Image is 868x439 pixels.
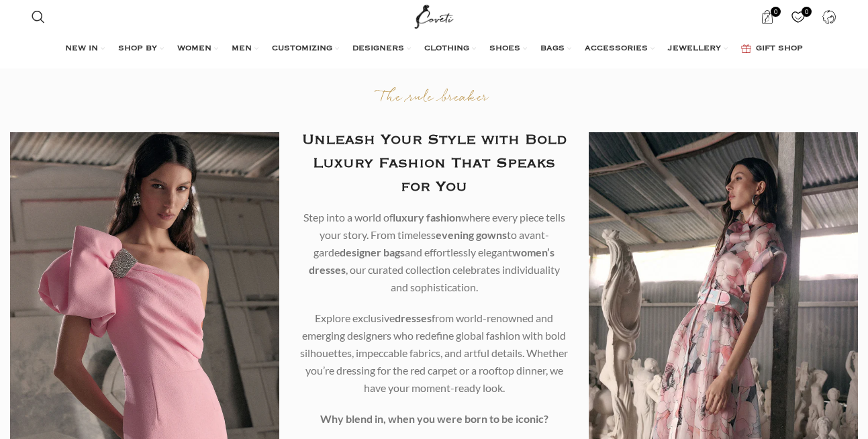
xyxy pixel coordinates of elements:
a: BAGS [540,36,571,62]
span: 0 [802,7,812,17]
div: Main navigation [25,36,842,62]
a: 0 [785,3,812,30]
b: designer bags [340,246,405,258]
span: BAGS [540,44,565,54]
div: My Wishlist [785,3,812,30]
span: ACCESSORIES [585,44,648,54]
a: ACCESSORIES [585,36,655,62]
b: evening gowns [436,228,507,241]
a: MEN [232,36,258,62]
span: GIFT SHOP [756,44,803,54]
span: CLOTHING [424,44,469,54]
span: CUSTOMIZING [272,44,332,54]
span: SHOP BY [118,44,157,54]
a: WOMEN [177,36,218,62]
span: 0 [771,7,781,17]
span: WOMEN [177,44,211,54]
a: CLOTHING [424,36,476,62]
a: NEW IN [65,36,105,62]
span: JEWELLERY [668,44,721,54]
h2: Unleash Your Style with Bold Luxury Fashion That Speaks for You [299,128,569,199]
a: GIFT SHOP [741,36,803,62]
p: Explore exclusive from world-renowned and emerging designers who redefine global fashion with bol... [299,309,569,397]
a: Site logo [412,10,456,21]
b: dresses [395,311,432,324]
strong: Why blend in, when you were born to be iconic? [320,412,548,425]
img: GiftBag [741,44,751,53]
a: 0 [754,3,781,30]
span: MEN [232,44,252,54]
a: JEWELLERY [668,36,728,62]
a: Search [25,3,52,30]
a: SHOES [489,36,527,62]
a: CUSTOMIZING [272,36,339,62]
p: The rule breaker [299,89,569,108]
a: SHOP BY [118,36,164,62]
p: Step into a world of where every piece tells your story. From timeless to avant-garde and effortl... [299,209,569,296]
span: NEW IN [65,44,98,54]
span: DESIGNERS [352,44,404,54]
b: luxury fashion [393,211,461,224]
a: DESIGNERS [352,36,411,62]
span: SHOES [489,44,520,54]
